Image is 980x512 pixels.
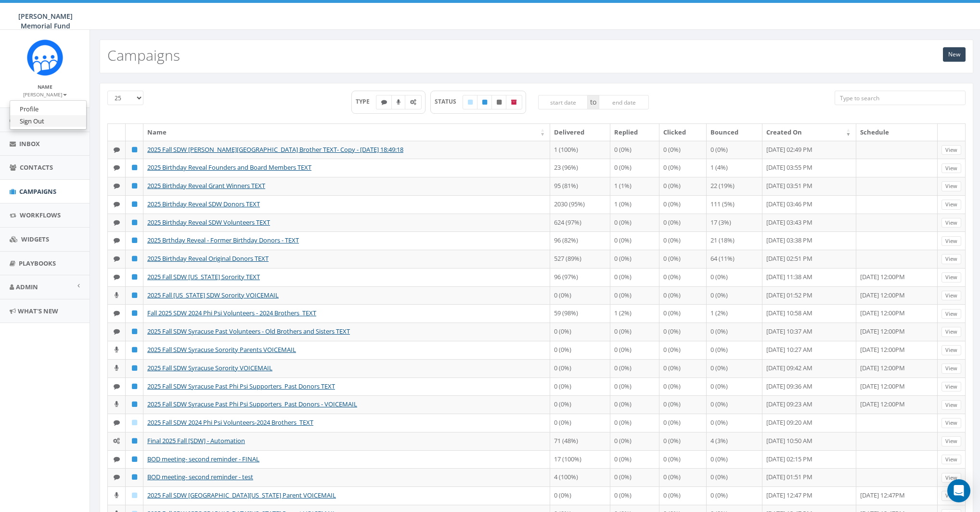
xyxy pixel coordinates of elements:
i: Published [132,347,137,353]
td: 23 (96%) [550,159,610,177]
span: Admin [16,283,38,291]
td: [DATE] 01:52 PM [762,286,856,305]
td: 0 (0%) [550,341,610,359]
td: 0 (0%) [610,432,659,450]
img: Rally_Corp_Icon.png [27,40,63,76]
td: 0 (0%) [659,377,707,396]
span: Playbooks [19,259,56,268]
input: start date [538,95,588,109]
i: Text SMS [114,201,120,207]
td: 1 (4%) [707,159,762,177]
span: Contacts [20,163,53,172]
td: 0 (0%) [610,231,659,250]
td: 17 (3%) [707,214,762,232]
td: 0 (0%) [610,450,659,469]
span: STATUS [435,97,463,106]
a: BOD meeting- second reminder - FINAL [147,455,259,463]
i: Unpublished [497,99,502,105]
span: Widgets [21,235,49,243]
td: 0 (0%) [659,304,707,323]
a: View [941,418,961,428]
td: 0 (0%) [707,341,762,359]
td: 624 (97%) [550,214,610,232]
td: 0 (0%) [659,159,707,177]
td: 0 (0%) [659,177,707,195]
td: [DATE] 10:50 AM [762,432,856,450]
td: 0 (0%) [610,286,659,305]
th: Delivered [550,124,610,141]
a: View [941,145,961,155]
td: 0 (0%) [659,141,707,159]
span: TYPE [356,97,376,106]
label: Ringless Voice Mail [391,95,406,109]
label: Published [477,95,492,109]
th: Schedule [856,124,938,141]
th: Clicked [659,124,707,141]
a: View [941,309,961,319]
i: Text SMS [114,164,120,171]
i: Published [132,438,137,444]
td: 0 (0%) [659,468,707,486]
td: 0 (0%) [610,414,659,432]
a: View [941,345,961,355]
a: Sign Out [10,115,86,127]
td: 0 (0%) [659,486,707,505]
i: Published [132,237,137,243]
td: [DATE] 12:47 PM [762,486,856,505]
i: Published [132,164,137,171]
td: 4 (3%) [707,432,762,450]
a: New [943,47,966,62]
td: [DATE] 09:23 AM [762,395,856,414]
a: View [941,254,961,264]
i: Published [132,474,137,480]
td: 0 (0%) [550,286,610,305]
i: Published [132,328,137,335]
td: 0 (0%) [707,450,762,469]
i: Draft [132,419,137,426]
td: [DATE] 11:38 AM [762,268,856,286]
a: View [941,473,961,483]
td: 0 (0%) [659,214,707,232]
i: Text SMS [381,99,387,105]
td: 0 (0%) [659,250,707,268]
a: 2025 Birthday Reveal Grant Winners TEXT [147,181,265,190]
td: 0 (0%) [610,377,659,396]
i: Text SMS [114,474,120,480]
td: 21 (18%) [707,231,762,250]
td: [DATE] 12:00PM [856,323,938,341]
td: [DATE] 12:00PM [856,304,938,323]
td: 527 (89%) [550,250,610,268]
i: Text SMS [114,274,120,280]
a: 2025 Brthday Reveal - Former Birthday Donors - TEXT [147,236,299,244]
label: Text SMS [376,95,392,109]
a: View [941,200,961,210]
td: [DATE] 12:00PM [856,377,938,396]
a: View [941,327,961,337]
td: 0 (0%) [550,377,610,396]
i: Text SMS [114,419,120,426]
span: [PERSON_NAME] Memorial Fund [18,12,73,30]
i: Published [132,310,137,316]
td: 64 (11%) [707,250,762,268]
td: [DATE] 12:00PM [856,286,938,305]
label: Automated Message [405,95,422,109]
a: 2025 Fall [US_STATE] SDW Sorority VOICEMAIL [147,291,279,299]
td: 0 (0%) [707,323,762,341]
i: Ringless Voice Mail [397,99,400,105]
i: Published [482,99,487,105]
td: 22 (19%) [707,177,762,195]
td: [DATE] 02:15 PM [762,450,856,469]
td: 0 (0%) [610,341,659,359]
td: 0 (0%) [610,268,659,286]
a: 2025 Fall SDW Syracuse Past Phi Psi Supporters_Past Donors - VOICEMAIL [147,400,357,408]
i: Published [132,365,137,371]
td: [DATE] 12:00PM [856,341,938,359]
span: Campaigns [19,187,56,196]
a: View [941,272,961,283]
a: View [941,491,961,501]
td: [DATE] 10:27 AM [762,341,856,359]
i: Automated Message [113,438,120,444]
i: Ringless Voice Mail [115,401,118,407]
td: 0 (0%) [610,141,659,159]
td: 0 (0%) [610,214,659,232]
